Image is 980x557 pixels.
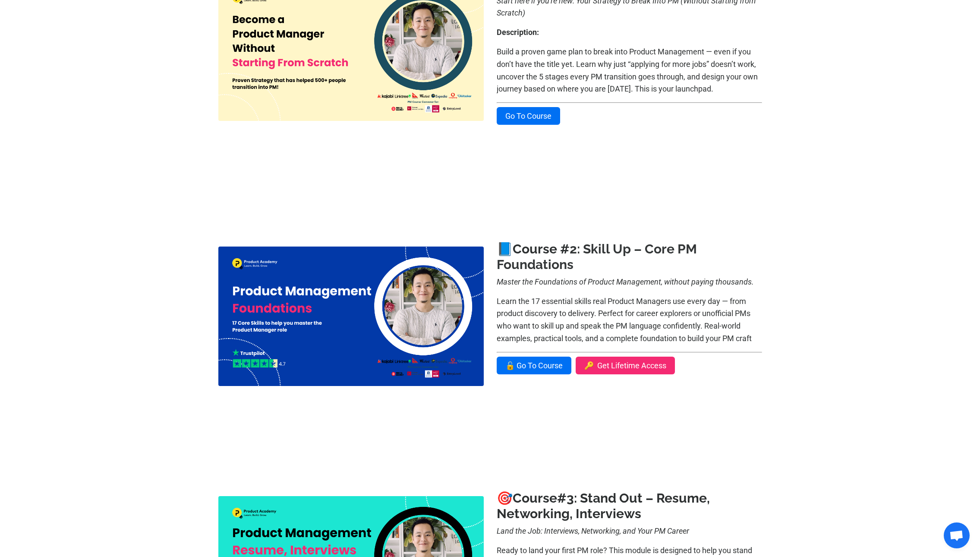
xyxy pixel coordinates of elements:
[497,46,762,95] p: Build a proven game plan to break into Product Management — even if you don’t have the title yet....
[497,491,710,521] a: #3: Stand Out – Resume, Networking, Interviews
[513,241,570,256] a: Course #
[497,277,754,286] i: Master the Foundations of Product Management, without paying thousands.
[576,357,675,374] a: 🔑 Get Lifetime Access
[944,522,970,548] div: Open chat
[497,241,697,272] a: 2: Skill Up – Core PM Foundations
[497,107,560,125] a: Go To Course
[497,295,762,345] p: Learn the 17 essential skills real Product Managers use every day — from product discovery to del...
[497,28,539,37] b: Description:
[497,526,689,535] i: Land the Job: Interviews, Networking, and Your PM Career
[513,491,557,506] a: Course
[218,247,484,386] img: 62b2441-a0a2-b5e6-bea-601a6a2a63b_12.png
[497,491,557,506] b: 🎯
[497,357,571,374] a: 🔓 Go To Course
[497,241,570,256] b: 📘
